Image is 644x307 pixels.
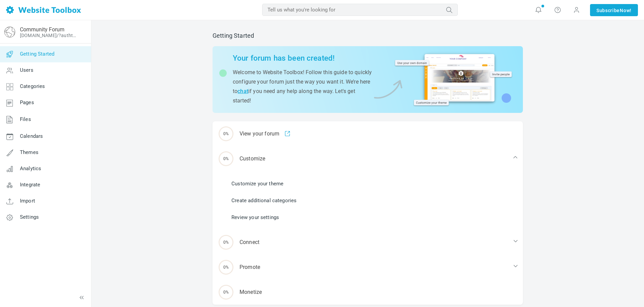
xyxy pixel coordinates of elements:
span: Categories [20,83,45,89]
span: Pages [20,99,34,105]
span: Import [20,198,35,204]
span: Getting Started [20,51,54,57]
input: Tell us what you're looking for [262,4,458,16]
span: Analytics [20,165,41,172]
img: globe-icon.png [4,27,15,37]
span: Now! [620,7,632,14]
div: View your forum [213,121,523,146]
span: 0% [219,235,233,250]
a: [DOMAIN_NAME]/?authtoken=ebb94e23fcb1899ebc2602de4f566737&rememberMe=1 [20,33,79,38]
a: 0% Monetize [213,280,523,305]
h2: Your forum has been created! [233,54,372,63]
span: Files [20,116,31,122]
span: Users [20,67,33,73]
a: 0% View your forum [213,121,523,146]
div: Monetize [213,280,523,305]
span: 0% [219,260,233,275]
span: 0% [219,285,233,300]
a: Community Forum [20,26,64,33]
a: Customize your theme [231,180,283,187]
span: 0% [219,151,233,166]
a: chat [237,88,248,94]
div: Connect [213,230,523,255]
h2: Getting Started [213,32,523,39]
span: 0% [219,126,233,141]
span: Settings [20,214,39,220]
a: SubscribeNow! [590,4,638,16]
p: Welcome to Website Toolbox! Follow this guide to quickly configure your forum just the way you wa... [233,68,372,105]
span: Calendars [20,133,43,139]
a: Create additional categories [231,197,297,204]
div: Promote [213,255,523,280]
div: Customize [213,146,523,171]
span: Themes [20,149,38,155]
a: Review your settings [231,214,279,221]
span: Integrate [20,182,40,188]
